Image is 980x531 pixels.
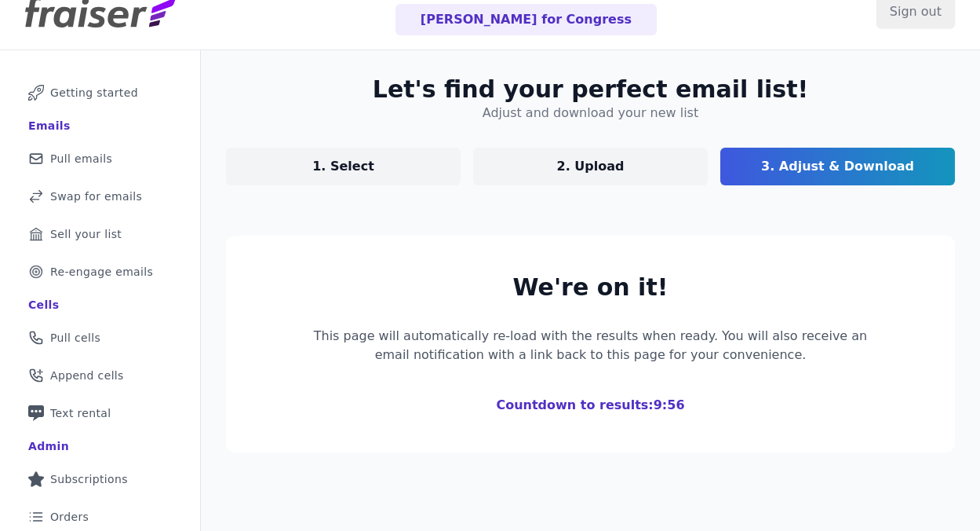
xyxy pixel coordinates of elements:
span: Orders [50,509,89,525]
span: Getting started [50,85,138,101]
h1: Countdown to results: 9:56 [301,396,880,415]
h2: Let's find your perfect email list! [373,75,808,104]
span: Text rental [50,405,111,421]
p: This page will automatically re-load with the results when ready. You will also receive an email ... [301,327,880,364]
span: Append cells [50,368,124,383]
p: 1. Select [312,157,374,176]
div: Cells [28,297,59,313]
a: Text rental [13,396,188,430]
p: [PERSON_NAME] for Congress [421,10,632,29]
span: Pull emails [50,151,112,167]
a: Append cells [13,358,188,393]
span: Subscriptions [50,471,128,487]
span: Swap for emails [50,189,142,204]
a: 2. Upload [473,148,708,185]
span: Pull cells [50,330,100,346]
a: Re-engage emails [13,255,188,289]
p: 3. Adjust & Download [761,157,914,176]
a: Swap for emails [13,179,188,214]
p: 2. Upload [557,157,625,176]
a: Pull emails [13,141,188,176]
a: Getting started [13,75,188,110]
span: Sell your list [50,226,122,242]
a: Sell your list [13,217,188,251]
a: Subscriptions [13,462,188,496]
div: Emails [28,118,71,134]
h2: We're on it! [301,273,880,302]
a: 1. Select [226,148,461,185]
a: Pull cells [13,320,188,355]
a: 3. Adjust & Download [720,148,955,185]
h4: Adjust and download your new list [483,104,698,123]
span: Re-engage emails [50,264,153,280]
div: Admin [28,438,69,454]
